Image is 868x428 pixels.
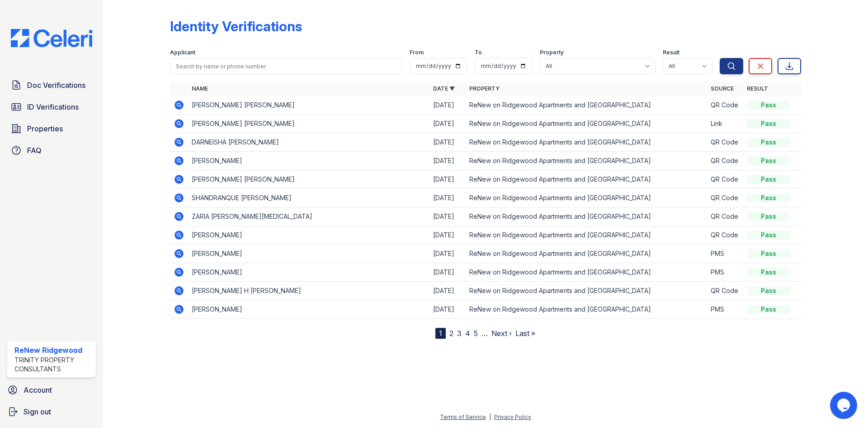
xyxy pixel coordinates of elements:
input: Search by name or phone number [170,58,402,74]
td: ReNew on Ridgewood Apartments and [GEOGRAPHIC_DATA] [466,133,707,152]
label: To [475,49,482,56]
span: Doc Verifications [27,80,85,91]
td: PMS [707,300,743,319]
td: ReNew on Ridgewood Apartments and [GEOGRAPHIC_DATA] [466,226,707,245]
td: ReNew on Ridgewood Apartments and [GEOGRAPHIC_DATA] [466,152,707,170]
div: Pass [747,119,790,128]
label: Applicant [170,49,195,56]
a: Sign out [4,403,99,421]
td: PMS [707,245,743,263]
td: DARNEISHA [PERSON_NAME] [188,133,429,152]
td: [DATE] [429,189,466,207]
div: Pass [747,193,790,202]
span: FAQ [27,145,42,156]
td: ReNew on Ridgewood Apartments and [GEOGRAPHIC_DATA] [466,170,707,189]
div: Identity Verifications [170,18,302,34]
span: Properties [27,123,63,134]
td: [PERSON_NAME] [PERSON_NAME] [188,170,429,189]
td: [DATE] [429,300,466,319]
div: Pass [747,175,790,184]
td: QR Code [707,189,743,207]
a: Properties [7,120,96,138]
td: [DATE] [429,245,466,263]
td: ReNew on Ridgewood Apartments and [GEOGRAPHIC_DATA] [466,245,707,263]
a: Account [4,381,99,399]
td: [DATE] [429,263,466,282]
a: Terms of Service [440,414,486,420]
td: [PERSON_NAME] [188,226,429,245]
a: 4 [465,329,470,338]
td: QR Code [707,170,743,189]
td: [PERSON_NAME] [188,152,429,170]
div: Pass [747,138,790,147]
td: [DATE] [429,115,466,133]
td: [PERSON_NAME] [188,245,429,263]
td: [PERSON_NAME] H [PERSON_NAME] [188,282,429,300]
a: 3 [457,329,462,338]
div: ReNew Ridgewood [14,345,92,356]
a: ID Verifications [7,98,96,116]
td: ReNew on Ridgewood Apartments and [GEOGRAPHIC_DATA] [466,96,707,115]
a: Doc Verifications [7,76,96,94]
div: Pass [747,286,790,295]
td: [DATE] [429,282,466,300]
td: [DATE] [429,226,466,245]
label: From [410,49,424,56]
div: Pass [747,231,790,240]
a: FAQ [7,141,96,159]
td: QR Code [707,282,743,300]
td: QR Code [707,226,743,245]
a: Property [469,85,500,92]
a: Name [192,85,208,92]
td: [DATE] [429,207,466,226]
td: ReNew on Ridgewood Apartments and [GEOGRAPHIC_DATA] [466,282,707,300]
td: QR Code [707,96,743,115]
span: … [481,328,488,339]
div: Pass [747,249,790,258]
iframe: chat widget [830,392,859,419]
td: QR Code [707,207,743,226]
a: Privacy Policy [494,414,531,420]
div: Pass [747,268,790,277]
div: Pass [747,305,790,314]
td: QR Code [707,133,743,152]
span: ID Verifications [27,101,79,112]
a: Last » [515,329,535,338]
td: ReNew on Ridgewood Apartments and [GEOGRAPHIC_DATA] [466,189,707,207]
td: ZARIA [PERSON_NAME][MEDICAL_DATA] [188,207,429,226]
td: ReNew on Ridgewood Apartments and [GEOGRAPHIC_DATA] [466,115,707,133]
label: Property [540,49,564,56]
td: [DATE] [429,96,466,115]
td: [PERSON_NAME] [188,300,429,319]
td: [DATE] [429,170,466,189]
td: SHANDRANQUE [PERSON_NAME] [188,189,429,207]
td: [DATE] [429,152,466,170]
label: Result [663,49,679,56]
td: Link [707,115,743,133]
td: [PERSON_NAME] [PERSON_NAME] [188,96,429,115]
td: [PERSON_NAME] [PERSON_NAME] [188,115,429,133]
a: Date ▼ [433,85,455,92]
td: ReNew on Ridgewood Apartments and [GEOGRAPHIC_DATA] [466,207,707,226]
div: Pass [747,101,790,110]
td: ReNew on Ridgewood Apartments and [GEOGRAPHIC_DATA] [466,300,707,319]
span: Sign out [24,406,51,417]
td: ReNew on Ridgewood Apartments and [GEOGRAPHIC_DATA] [466,263,707,282]
div: Trinity Property Consultants [14,356,92,374]
a: Result [747,85,768,92]
td: QR Code [707,152,743,170]
div: | [489,414,491,420]
div: 1 [435,328,446,339]
a: Source [711,85,734,92]
td: PMS [707,263,743,282]
div: Pass [747,156,790,165]
a: Next › [491,329,512,338]
div: Pass [747,212,790,221]
a: 2 [449,329,453,338]
td: [PERSON_NAME] [188,263,429,282]
a: 5 [474,329,478,338]
span: Account [24,385,52,395]
img: CE_Logo_Blue-a8612792a0a2168367f1c8372b55b34899dd931a85d93a1a3d3e32e68fde9ad4.png [4,29,99,47]
td: [DATE] [429,133,466,152]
